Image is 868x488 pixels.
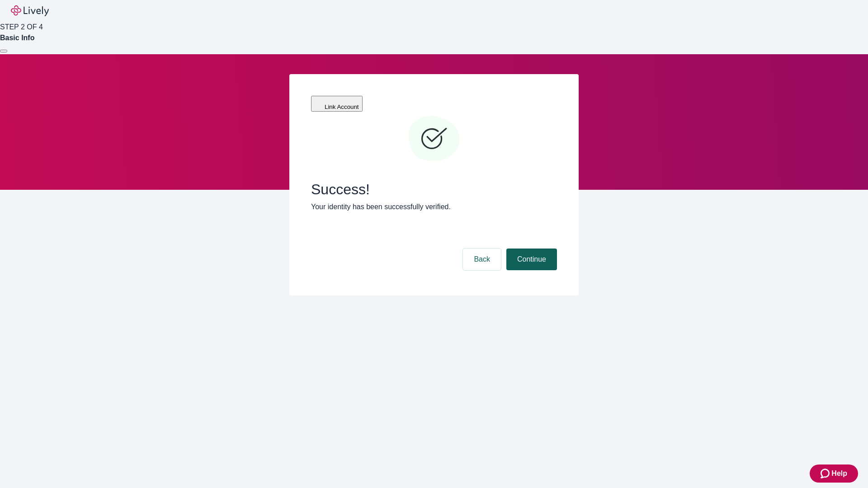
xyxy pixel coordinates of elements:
button: Continue [506,249,557,270]
button: Zendesk support iconHelp [810,465,858,483]
button: Link Account [311,96,363,112]
span: Success! [311,181,557,198]
svg: Zendesk support icon [821,468,831,479]
button: Back [463,249,501,270]
img: Lively [11,5,49,16]
p: Your identity has been successfully verified. [311,202,557,212]
svg: Checkmark icon [407,112,461,166]
span: Help [831,468,847,479]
